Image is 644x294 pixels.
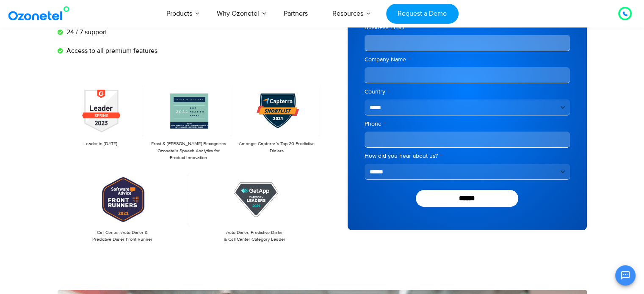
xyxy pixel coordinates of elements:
[365,88,570,96] label: Country
[64,27,107,37] span: 24 / 7 support
[62,229,183,243] p: Call Center, Auto Dialer & Predictive Dialer Front Runner
[365,152,570,160] label: How did you hear about us?
[194,229,315,243] p: Auto Dialer, Predictive Dialer & Call Center Category Leader
[150,140,227,162] p: Frost & [PERSON_NAME] Recognizes Ozonetel's Speech Analytics for Product Innovation
[238,140,315,154] p: Amongst Capterra’s Top 20 Predictive Dialers
[64,46,158,56] span: Access to all premium features
[365,23,570,32] label: Business Email
[386,4,459,24] a: Request a Demo
[62,140,139,148] p: Leader in [DATE]
[365,55,570,64] label: Company Name
[365,120,570,128] label: Phone
[615,265,636,286] button: Open chat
